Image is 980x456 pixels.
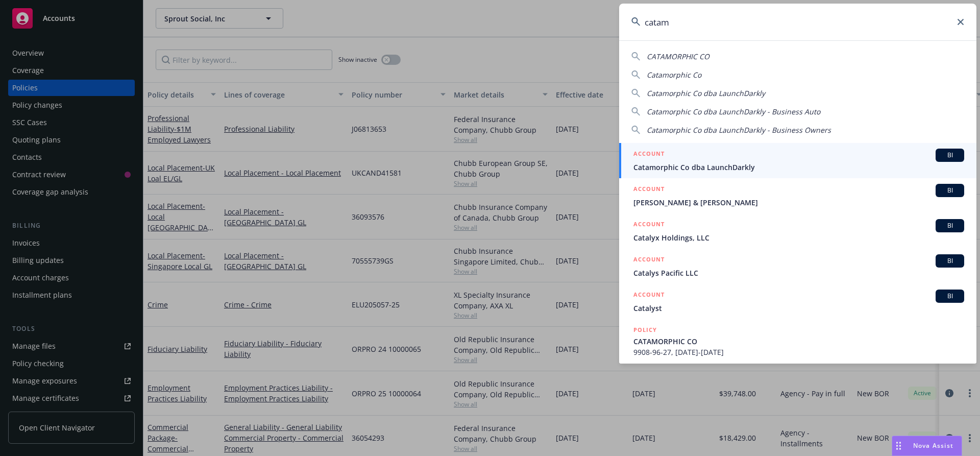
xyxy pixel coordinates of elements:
input: Search... [619,4,976,40]
span: CATAMORPHIC CO [647,52,709,61]
span: BI [940,221,960,230]
span: Catamorphic Co [647,70,701,80]
h5: POLICY [633,325,657,335]
span: Catamorphic Co dba LaunchDarkly - Business Owners [647,125,831,135]
span: CATAMORPHIC CO [633,336,964,347]
span: Catamorphic Co dba LaunchDarkly - Business Auto [647,107,820,116]
h5: ACCOUNT [633,219,665,231]
h5: ACCOUNT [633,254,665,267]
span: Catamorphic Co dba LaunchDarkly [633,162,964,173]
span: Catamorphic Co dba LaunchDarkly [647,88,765,98]
a: ACCOUNTBICatalyx Holdings, LLC [619,213,976,249]
a: ACCOUNTBICatalyst [619,284,976,319]
span: Nova Assist [913,441,953,450]
span: BI [940,151,960,160]
h5: ACCOUNT [633,149,665,161]
a: ACCOUNTBI[PERSON_NAME] & [PERSON_NAME] [619,178,976,213]
span: BI [940,186,960,195]
span: Catalys Pacific LLC [633,268,964,278]
a: ACCOUNTBICatalys Pacific LLC [619,249,976,284]
a: ACCOUNTBICatamorphic Co dba LaunchDarkly [619,143,976,178]
button: Nova Assist [892,436,962,456]
div: Drag to move [892,436,905,455]
span: Catalyst [633,303,964,314]
span: [PERSON_NAME] & [PERSON_NAME] [633,197,964,208]
span: Catalyx Holdings, LLC [633,232,964,243]
a: POLICYCATAMORPHIC CO9908-96-27, [DATE]-[DATE] [619,319,976,363]
h5: ACCOUNT [633,184,665,196]
span: BI [940,256,960,266]
span: 9908-96-27, [DATE]-[DATE] [633,347,964,357]
span: BI [940,292,960,301]
h5: ACCOUNT [633,290,665,302]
